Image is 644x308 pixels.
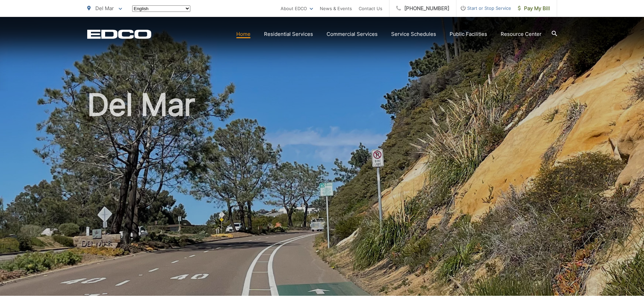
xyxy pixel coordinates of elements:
a: Residential Services [264,30,313,38]
span: Pay My Bill [518,4,550,13]
h1: Del Mar [87,88,557,302]
a: Service Schedules [391,30,436,38]
a: Commercial Services [327,30,378,38]
select: Select a language [132,5,190,12]
a: Public Facilities [450,30,487,38]
a: Contact Us [359,4,382,13]
a: News & Events [320,4,352,13]
a: EDCD logo. Return to the homepage. [87,29,151,39]
span: Del Mar [95,5,114,11]
a: Resource Center [501,30,542,38]
a: Home [236,30,251,38]
a: About EDCO [281,4,313,13]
